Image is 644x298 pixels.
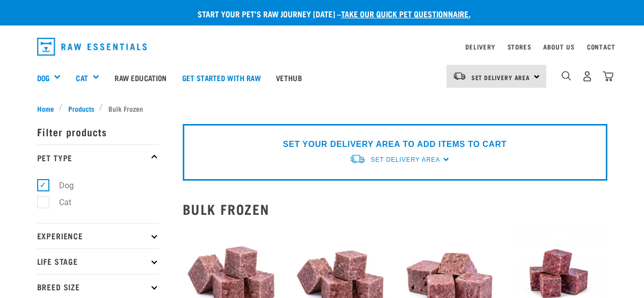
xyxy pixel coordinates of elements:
p: Pet Type [37,144,159,170]
a: Products [63,103,99,114]
a: Contact [587,45,615,48]
a: About Us [543,45,574,48]
a: Delivery [465,45,495,48]
a: Get started with Raw [175,57,268,98]
label: Dog [43,179,78,192]
a: Cat [76,72,88,84]
p: SET YOUR DELIVERY AREA TO ADD ITEMS TO CART [283,138,507,151]
a: Stores [508,45,531,48]
p: Experience [37,223,159,249]
img: van-moving.png [453,71,466,81]
img: user.png [582,71,593,82]
span: Home [37,103,54,114]
img: home-icon-1@2x.png [562,71,571,81]
img: van-moving.png [349,154,366,164]
h2: Bulk Frozen [183,201,607,217]
p: Life Stage [37,249,159,274]
label: Cat [43,196,75,209]
nav: breadcrumbs [37,103,607,114]
a: Raw Education [107,57,174,98]
a: Vethub [268,57,310,98]
a: Home [37,103,60,114]
img: home-icon@2x.png [603,71,613,82]
span: Set Delivery Area [471,76,530,79]
p: Filter products [37,119,159,144]
a: Dog [37,72,49,84]
a: take our quick pet questionnaire. [341,11,470,16]
span: Set Delivery Area [371,156,440,163]
nav: dropdown navigation [29,34,615,60]
img: Raw Essentials Logo [37,38,147,56]
span: Products [68,103,94,114]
